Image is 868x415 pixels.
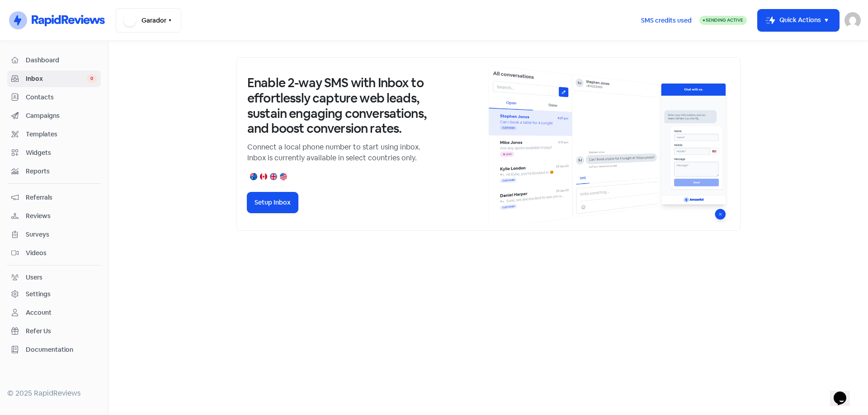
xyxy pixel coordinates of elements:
a: Inbox 0 [7,70,101,87]
button: Setup Inbox [247,192,298,213]
span: Documentation [26,345,97,354]
a: Sending Active [699,15,747,26]
button: Garador [116,8,181,33]
a: Contacts [7,89,101,106]
div: Account [26,308,52,317]
img: canada.png [260,173,267,180]
span: Refer Us [26,326,97,336]
a: SMS credits used [633,15,699,24]
h3: Enable 2-way SMS with Inbox to effortlessly capture web leads, sustain engaging conversations, an... [247,75,428,136]
a: Templates [7,126,101,143]
div: Users [26,273,42,282]
a: Reports [7,163,101,180]
img: united-states.png [280,173,287,180]
iframe: chat widget [830,379,859,406]
a: Reviews [7,208,101,224]
span: 0 [87,74,97,83]
a: Users [7,269,101,286]
span: Campaigns [26,111,97,121]
p: Connect a local phone number to start using inbox. Inbox is currently available in select countri... [247,142,428,163]
button: Quick Actions [758,9,839,31]
a: Videos [7,245,101,261]
span: Sending Active [706,17,743,23]
a: Documentation [7,341,101,358]
span: Surveys [26,230,97,239]
a: Campaigns [7,107,101,124]
span: SMS credits used [641,16,692,25]
img: inbox-default-image-2.png [488,65,729,223]
span: Dashboard [26,56,97,65]
span: Videos [26,248,97,258]
a: Refer Us [7,323,101,340]
span: Inbox [26,74,87,84]
a: Settings [7,286,101,303]
a: Account [7,304,101,321]
span: Reviews [26,211,97,221]
a: Widgets [7,145,101,161]
div: Settings [26,289,51,299]
img: User [844,12,861,28]
a: Dashboard [7,52,101,69]
img: australia.png [250,173,257,180]
a: Referrals [7,189,101,206]
img: united-kingdom.png [270,173,277,180]
span: Contacts [26,93,97,102]
span: Widgets [26,148,97,158]
span: Referrals [26,193,97,202]
div: © 2025 RapidReviews [7,388,101,399]
a: Surveys [7,226,101,243]
span: Templates [26,130,97,139]
span: Reports [26,167,97,176]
